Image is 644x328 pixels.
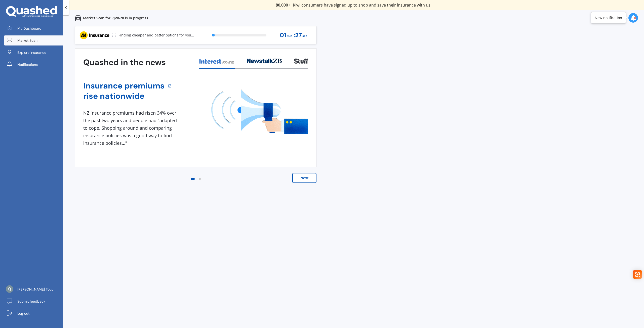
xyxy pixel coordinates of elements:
button: Next [292,173,316,183]
a: [PERSON_NAME] Tout [4,284,63,294]
img: media image [211,89,308,134]
a: Submit feedback [4,296,63,306]
p: Finding cheaper and better options for you... [118,33,194,38]
h3: Quashed in the news [83,57,166,68]
a: Notifications [4,60,63,70]
span: sec [302,33,307,39]
a: Insurance premiums [83,81,165,91]
a: Log out [4,308,63,318]
a: Explore insurance [4,48,63,58]
div: NZ insurance premiums had risen 34% over the past two years and people had "adapted to cope. Shop... [83,109,179,147]
span: 01 [280,32,286,39]
div: New notification [595,15,622,20]
span: My Dashboard [17,26,42,31]
img: ACg8ocJcE6WA0GIEY-J7ULYbQ9wlMYXi-G8buljR9wygs1TVt9FS_0U=s96-c [6,285,13,293]
span: Submit feedback [17,299,45,304]
span: Log out [17,311,29,316]
a: rise nationwide [83,91,165,101]
span: Explore insurance [17,50,46,55]
span: Notifications [17,62,38,67]
span: [PERSON_NAME] Tout [17,287,53,292]
img: car.f15378c7a67c060ca3f3.svg [75,15,81,21]
span: Market Scan [17,38,37,43]
a: Market Scan [4,35,63,45]
a: My Dashboard [4,23,63,33]
span: min [287,33,292,39]
span: : 27 [294,32,302,39]
p: Market Scan for RJW628 is in progress [83,16,148,21]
